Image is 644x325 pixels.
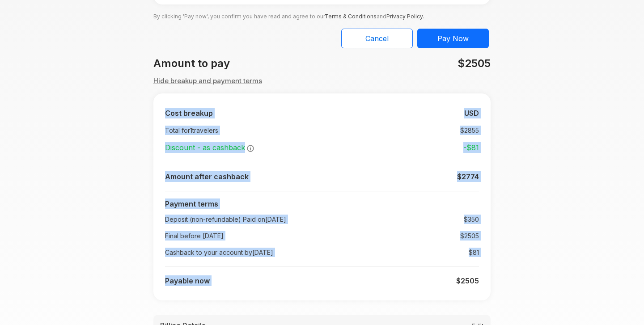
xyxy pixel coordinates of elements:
[386,13,424,20] a: Privacy Policy.
[313,122,317,139] td: :
[417,229,479,242] td: $2505
[464,109,479,118] b: USD
[417,246,479,259] td: $ 81
[322,55,496,72] div: $2505
[165,244,313,261] td: Cashback to your account by [DATE]
[165,172,249,181] b: Amount after cashback
[417,124,479,137] td: $ 2855
[165,211,313,228] td: Deposit (non-refundable) Paid on [DATE]
[313,272,317,290] td: :
[313,139,317,156] td: :
[153,76,262,86] button: Hide breakup and payment terms
[313,168,317,186] td: :
[417,213,479,226] td: $ 350
[417,29,489,48] button: Pay Now
[165,143,246,152] span: Discount - as cashback
[457,172,479,181] b: $ 2774
[153,4,491,21] p: By clicking 'Pay now', you confirm you have read and agree to our and
[313,228,317,244] td: :
[165,109,213,118] b: Cost breakup
[313,244,317,261] td: :
[165,228,313,244] td: Final before [DATE]
[463,143,479,152] strong: -$ 81
[456,276,479,285] b: $2505
[165,122,313,139] td: Total for 1 travelers
[341,29,413,48] button: Cancel
[325,13,377,20] a: Terms & Conditions
[148,55,322,72] div: Amount to pay
[313,104,317,122] td: :
[165,276,210,285] b: Payable now
[313,211,317,228] td: :
[165,199,218,208] b: Payment terms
